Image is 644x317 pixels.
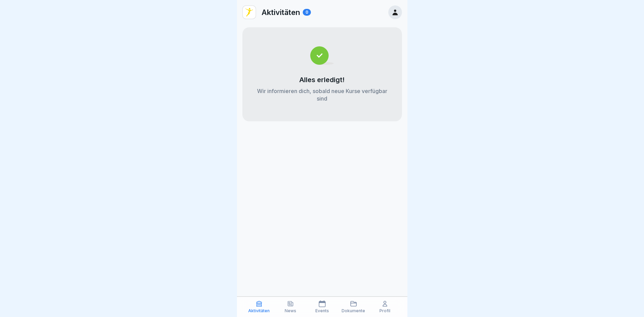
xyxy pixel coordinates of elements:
[379,308,390,313] p: Profil
[342,308,365,313] p: Dokumente
[243,6,256,19] img: vd4jgc378hxa8p7qw0fvrl7x.png
[315,308,329,313] p: Events
[256,87,388,102] p: Wir informieren dich, sobald neue Kurse verfügbar sind
[303,9,311,16] div: 0
[310,46,334,65] img: completed.svg
[261,8,300,17] p: Aktivitäten
[299,76,345,84] p: Alles erledigt!
[248,308,270,313] p: Aktivitäten
[285,308,296,313] p: News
